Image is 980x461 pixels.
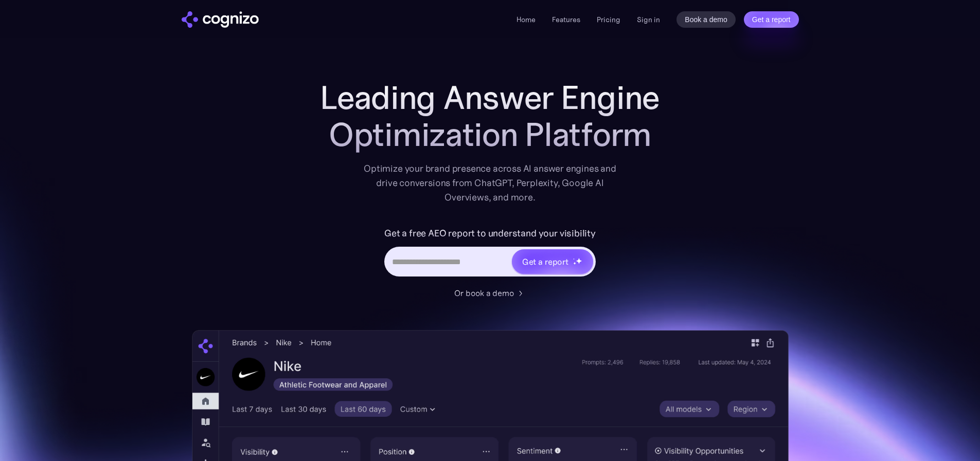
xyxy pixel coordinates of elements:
img: cognizo logo [182,11,259,28]
div: Optimize your brand presence across AI answer engines and drive conversions from ChatGPT, Perplex... [364,161,617,205]
a: Or book a demo [454,287,526,299]
img: star [573,258,575,260]
label: Get a free AEO report to understand your visibility [384,225,596,242]
a: Get a report [744,11,799,28]
img: star [573,262,577,265]
a: home [182,11,259,28]
div: Get a report [522,255,568,268]
a: Sign in [637,13,660,26]
div: Or book a demo [454,287,514,299]
a: Home [516,15,536,24]
img: star [576,257,582,264]
h1: Leading Answer Engine Optimization Platform [284,79,696,153]
a: Features [552,15,580,24]
form: Hero URL Input Form [384,225,596,282]
a: Book a demo [676,11,736,28]
a: Pricing [597,15,620,24]
a: Get a reportstarstarstar [511,248,594,275]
